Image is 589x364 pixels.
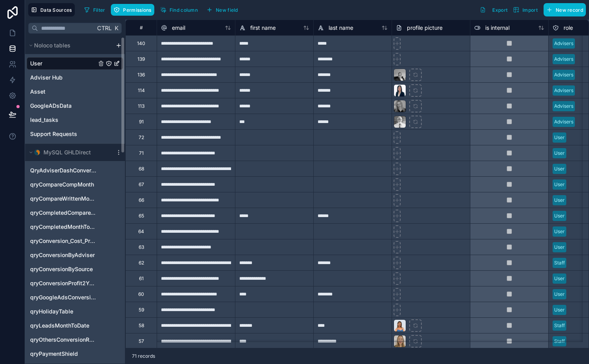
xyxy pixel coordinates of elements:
div: 64 [138,228,144,235]
div: User [554,291,565,298]
span: 71 records [132,353,155,359]
div: User [554,165,565,172]
span: email [172,24,185,32]
div: User [554,181,565,188]
div: 63 [139,244,144,250]
div: 59 [139,307,144,313]
a: Permissions [111,4,157,16]
div: 60 [138,291,144,297]
div: Staff [554,322,565,329]
button: Filter [81,4,108,16]
div: Advisers [554,103,573,110]
div: 66 [139,197,144,203]
div: 71 [139,150,144,156]
button: New record [544,3,586,16]
div: Staff [554,338,565,345]
span: Find column [170,7,198,13]
div: User [554,244,565,251]
div: 61 [139,275,144,282]
div: User [554,228,565,235]
div: Advisers [554,71,573,78]
div: 65 [139,213,144,219]
div: 113 [138,103,145,109]
span: Permissions [123,7,151,13]
div: Staff [554,259,565,266]
button: Export [477,3,510,16]
div: User [554,150,565,157]
div: 57 [139,338,144,344]
div: 62 [139,260,144,266]
span: role [564,24,573,32]
span: Data Sources [40,7,72,13]
div: 72 [139,134,144,141]
button: Find column [157,4,201,16]
span: Export [492,7,508,13]
button: Permissions [111,4,154,16]
div: 91 [139,119,144,125]
span: Ctrl [96,23,112,33]
div: 67 [139,181,144,188]
span: Filter [93,7,105,13]
button: New field [204,4,241,16]
div: Advisers [554,40,573,47]
button: Data Sources [28,3,75,16]
span: Import [522,7,538,13]
span: profile picture [407,24,443,32]
div: User [554,212,565,219]
div: User [554,197,565,204]
div: 58 [139,322,144,329]
div: # [132,25,151,31]
span: New record [556,7,583,13]
div: Advisers [554,87,573,94]
div: Advisers [554,56,573,63]
div: 114 [138,87,145,94]
div: 68 [139,166,144,172]
span: New field [216,7,238,13]
div: 139 [137,56,145,62]
div: User [554,275,565,282]
div: User [554,134,565,141]
span: last name [329,24,353,32]
button: Import [510,3,540,16]
div: 140 [137,40,145,47]
div: 136 [137,72,145,78]
span: first name [250,24,276,32]
span: K [114,25,119,31]
div: Advisers [554,118,573,125]
span: is internal [485,24,510,32]
a: New record [540,3,586,16]
div: User [554,306,565,313]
